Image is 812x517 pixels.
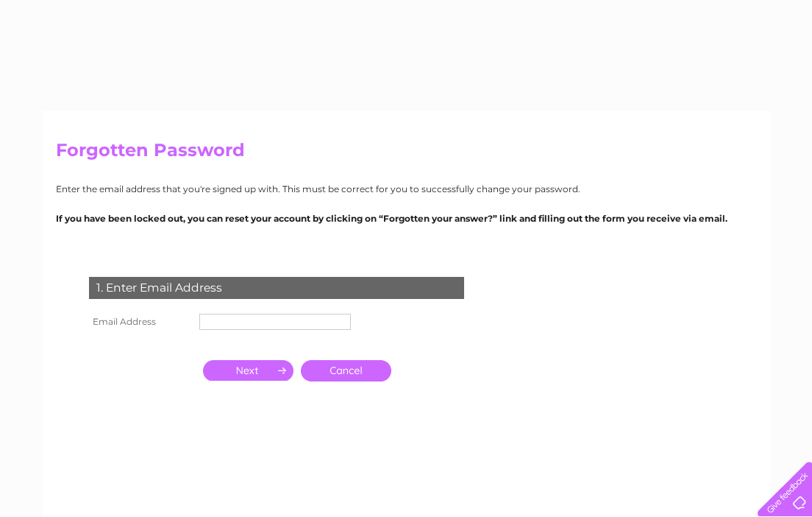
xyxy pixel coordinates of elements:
[89,277,464,299] div: 1. Enter Email Address
[56,182,756,196] p: Enter the email address that you're signed up with. This must be correct for you to successfully ...
[56,211,756,225] p: If you have been locked out, you can reset your account by clicking on “Forgotten your answer?” l...
[85,310,196,334] th: Email Address
[56,140,756,168] h2: Forgotten Password
[301,360,391,381] a: Cancel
